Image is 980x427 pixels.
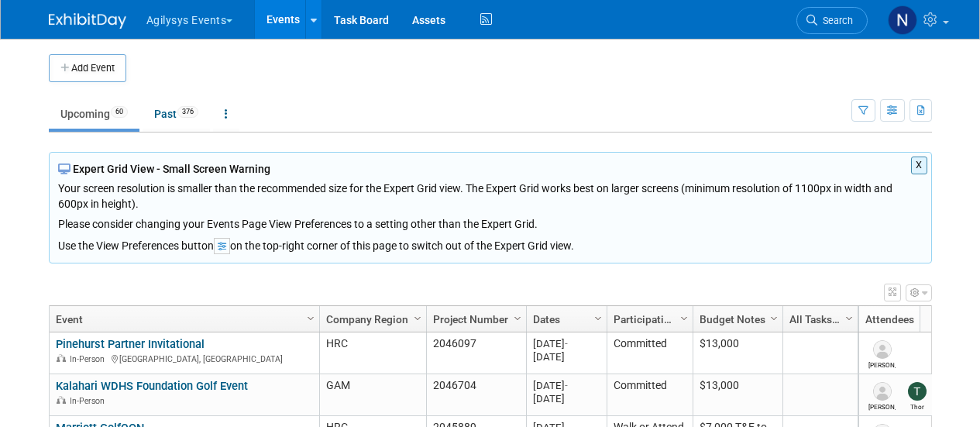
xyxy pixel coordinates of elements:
[58,161,923,177] div: Expert Grid View - Small Screen Warning
[903,401,930,411] div: Thor Hansen
[789,306,848,332] a: All Tasks Complete
[693,332,782,374] td: $13,000
[911,157,927,174] button: X
[565,338,568,350] span: -
[868,401,896,411] div: Ryan Litsey
[693,374,782,416] td: $13,000
[841,306,858,329] a: Column Settings
[143,99,210,129] a: Past376
[768,312,780,325] span: Column Settings
[426,332,526,374] td: 2046097
[56,306,309,332] a: Event
[58,177,923,232] div: Your screen resolution is smaller than the recommended size for the Expert Grid view. The Expert ...
[865,306,968,332] a: Attendees
[533,337,600,350] div: [DATE]
[873,340,892,359] img: Tim Hansen
[57,354,66,362] img: In-Person Event
[868,359,896,369] div: Tim Hansen
[873,382,892,401] img: Ryan Litsey
[614,306,683,332] a: Participation
[56,352,312,365] div: [GEOGRAPHIC_DATA], [GEOGRAPHIC_DATA]
[676,306,693,329] a: Column Settings
[678,312,690,325] span: Column Settings
[302,306,319,329] a: Column Settings
[843,312,855,325] span: Column Settings
[796,7,868,34] a: Search
[57,396,66,404] img: In-Person Event
[326,306,416,332] a: Company Region
[49,54,126,82] button: Add Event
[426,374,526,416] td: 2046704
[533,350,600,363] div: [DATE]
[319,332,426,374] td: HRC
[607,332,693,374] td: Committed
[590,306,607,329] a: Column Settings
[888,5,917,35] img: Natalie Morin
[56,337,205,351] a: Pinehurst Partner Invitational
[765,306,782,329] a: Column Settings
[58,232,923,254] div: Use the View Preferences button on the top-right corner of this page to switch out of the Expert ...
[56,379,248,393] a: Kalahari WDHS Foundation Golf Event
[565,380,568,391] span: -
[509,306,526,329] a: Column Settings
[409,306,426,329] a: Column Settings
[700,306,772,332] a: Budget Notes
[304,312,317,325] span: Column Settings
[411,312,424,325] span: Column Settings
[70,354,109,364] span: In-Person
[817,15,853,26] span: Search
[177,106,198,118] span: 376
[49,13,126,29] img: ExhibitDay
[70,396,109,406] span: In-Person
[533,392,600,405] div: [DATE]
[511,312,524,325] span: Column Settings
[49,99,139,129] a: Upcoming60
[58,212,923,232] div: Please consider changing your Events Page View Preferences to a setting other than the Expert Grid.
[111,106,128,118] span: 60
[607,374,693,416] td: Committed
[908,382,927,401] img: Thor Hansen
[433,306,516,332] a: Project Number
[533,379,600,392] div: [DATE]
[592,312,604,325] span: Column Settings
[319,374,426,416] td: GAM
[533,306,597,332] a: Dates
